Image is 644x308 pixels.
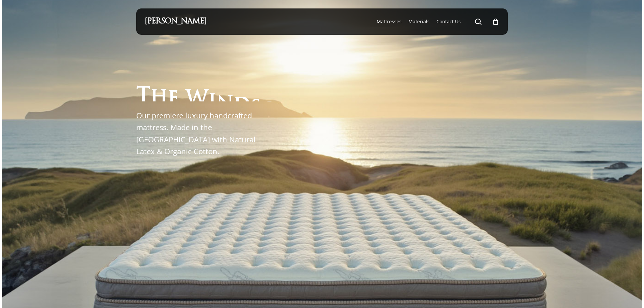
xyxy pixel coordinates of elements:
span: e [168,89,179,109]
span: s [250,97,261,118]
span: h [150,88,168,108]
a: Materials [408,18,430,25]
a: Contact Us [436,18,461,25]
span: o [261,99,278,120]
span: Materials [408,18,430,25]
span: W [186,90,208,111]
nav: Main Menu [373,8,499,35]
a: Mattresses [377,18,402,25]
a: Cart [492,18,499,25]
span: i [208,92,216,112]
span: d [234,95,250,116]
span: T [136,87,150,107]
span: n [216,93,234,114]
h1: The Windsor [136,81,292,101]
p: Our premiere luxury handcrafted mattress. Made in the [GEOGRAPHIC_DATA] with Natural Latex & Orga... [136,110,263,157]
span: Mattresses [377,18,402,25]
a: [PERSON_NAME] [145,18,207,25]
span: Contact Us [436,18,461,25]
